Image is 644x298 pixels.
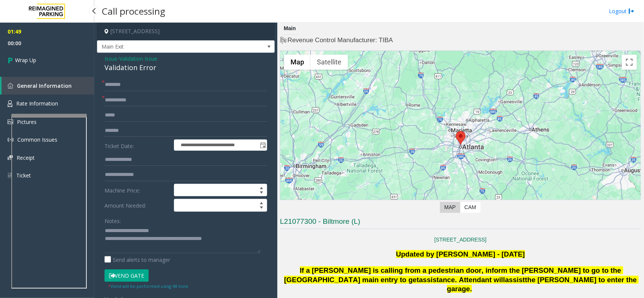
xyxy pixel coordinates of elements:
[97,41,239,53] span: Main Exit
[103,184,172,197] label: Machine Price:
[98,2,169,20] h3: Call processing
[456,131,466,145] div: 718 West Peachtree Street Northwest, Atlanta, GA
[17,82,72,89] span: General Information
[8,172,12,179] img: 'icon'
[105,269,149,282] button: Vend Gate
[103,199,172,212] label: Amount Needed:
[105,55,117,63] span: Issue
[609,7,635,15] a: Logout
[103,139,172,151] label: Ticket Date:
[119,55,157,63] span: Validation Issue
[447,276,639,293] span: the [PERSON_NAME] to enter the garage.
[396,250,525,258] font: Updated by [PERSON_NAME] - [DATE]
[256,199,267,205] span: Increase value
[622,55,637,70] button: Toggle fullscreen view
[256,190,267,196] span: Decrease value
[460,202,481,213] label: CAM
[256,205,267,211] span: Decrease value
[105,256,170,264] label: Send alerts to manager
[97,23,275,40] h4: [STREET_ADDRESS]
[440,202,460,213] label: Map
[105,63,267,73] div: Validation Error
[256,184,267,190] span: Increase value
[16,100,58,107] span: Rate Information
[280,217,641,229] h3: L21077300 - Biltmore (L)
[8,119,13,124] img: 'icon'
[108,283,188,289] small: Vend will be performed using 9# tone
[284,55,310,70] button: Show street map
[8,83,13,89] img: 'icon'
[629,7,635,15] img: logout
[105,214,121,225] label: Notes:
[434,237,486,243] a: [STREET_ADDRESS]
[419,276,455,284] span: assistance
[310,55,348,70] button: Show satellite imagery
[8,100,12,107] img: 'icon'
[15,56,36,64] span: Wrap Up
[258,140,267,150] span: Toggle popup
[505,276,525,284] span: assist
[2,77,94,95] a: General Information
[117,55,157,62] span: -
[284,266,623,284] span: If a [PERSON_NAME] is calling from a pedestrian door, inform the [PERSON_NAME] to go to the [GEOG...
[8,155,13,160] img: 'icon'
[455,276,505,284] span: . Attendant will
[8,137,14,143] img: 'icon'
[282,23,298,35] div: Main
[280,36,641,45] h4: Revenue Control Manufacturer: TIBA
